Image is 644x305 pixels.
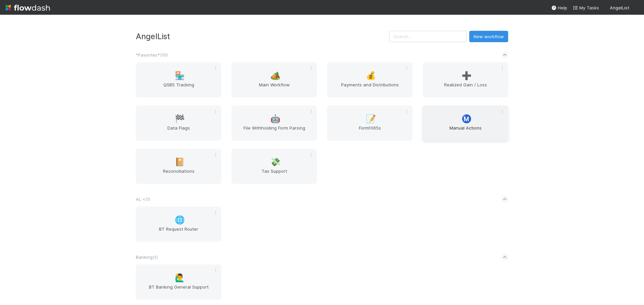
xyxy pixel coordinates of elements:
[136,32,389,41] h3: AngelList
[573,5,599,10] span: My Tasks
[425,125,505,138] span: Manual Actions
[175,274,185,282] span: 🙋‍♂️
[423,105,508,141] a: Ⓜ️Manual Actions
[136,197,150,202] span: AL < ( 1 )
[136,62,221,97] a: 🏪QSBS Tracking
[136,52,168,58] span: *Favorites* ( 10 )
[423,62,508,97] a: ➕Realized Gain / Loss
[136,149,221,184] a: 📔Reconciliations
[469,31,508,42] button: New workflow
[231,149,317,184] a: 💸Tax Support
[610,5,629,10] span: AngelList
[327,105,413,141] a: 📝Form1065s
[175,115,185,123] span: 🏁
[136,207,221,242] a: 🌐BT Request Router
[425,81,505,95] span: Realized Gain / Loss
[270,158,280,166] span: 💸
[139,226,219,239] span: BT Request Router
[175,158,185,166] span: 📔
[389,31,467,42] input: Search...
[330,81,410,95] span: Payments and Distributions
[5,2,50,13] img: logo-inverted-e16ddd16eac7371096b0.svg
[573,4,599,11] a: My Tasks
[234,81,314,95] span: Main Workflow
[136,254,158,260] span: Banking ( 1 )
[139,284,219,297] span: BT Banking General Support
[136,264,221,300] a: 🙋‍♂️BT Banking General Support
[270,71,280,80] span: 🏕️
[139,125,219,138] span: Data Flags
[231,105,317,141] a: 🤖File Withholding Form Parsing
[366,115,376,123] span: 📝
[366,71,376,80] span: 💰
[175,216,185,224] span: 🌐
[139,168,219,181] span: Reconciliations
[139,81,219,95] span: QSBS Tracking
[136,105,221,141] a: 🏁Data Flags
[234,125,314,138] span: File Withholding Form Parsing
[234,168,314,181] span: Tax Support
[175,71,185,80] span: 🏪
[231,62,317,97] a: 🏕️Main Workflow
[330,125,410,138] span: Form1065s
[462,115,472,123] span: Ⓜ️
[270,115,280,123] span: 🤖
[551,4,567,11] div: Help
[327,62,413,97] a: 💰Payments and Distributions
[632,5,639,11] img: avatar_cfa6ccaa-c7d9-46b3-b608-2ec56ecf97ad.png
[462,71,472,80] span: ➕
